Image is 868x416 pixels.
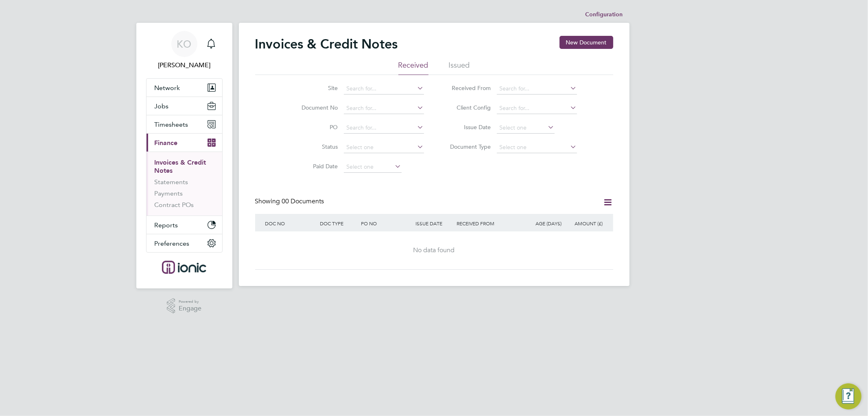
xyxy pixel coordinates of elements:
input: Search for... [497,83,577,95]
div: No data found [263,246,605,255]
div: DOC TYPE [318,214,359,233]
label: Site [291,84,338,92]
input: Select one [497,122,555,134]
input: Search for... [344,122,424,134]
button: New Document [560,36,613,49]
h2: Invoices & Credit Notes [255,36,398,52]
div: ISSUE DATE [413,214,455,233]
label: Issue Date [444,123,491,131]
a: Powered byEngage [167,298,201,314]
input: Search for... [497,103,577,114]
label: Received From [444,84,491,92]
input: Select one [344,142,424,153]
li: Received [398,60,429,75]
span: Reports [155,221,178,229]
button: Timesheets [146,115,222,133]
span: Finance [155,139,178,147]
a: Invoices & Credit Notes [155,158,206,174]
button: Reports [146,216,222,234]
a: Payments [155,189,183,197]
span: Preferences [155,240,190,247]
nav: Main navigation [136,23,232,288]
a: Go to home page [146,261,223,274]
div: Showing [255,197,326,206]
button: Engage Resource Center [835,383,861,409]
input: Select one [344,161,402,173]
span: Jobs [155,102,169,110]
input: Select one [497,142,577,153]
img: ionic-logo-retina.png [162,261,206,274]
div: DOC NO [263,214,318,233]
a: Contract POs [155,201,194,209]
div: PO NO [359,214,413,233]
label: Paid Date [291,163,338,170]
a: KO[PERSON_NAME] [146,31,223,70]
div: AMOUNT (£) [564,214,605,233]
span: Powered by [179,298,201,305]
input: Search for... [344,103,424,114]
div: RECEIVED FROM [455,214,523,233]
button: Jobs [146,97,222,115]
button: Network [146,79,222,97]
label: Document No [291,104,338,111]
span: 00 Documents [282,197,324,205]
button: Finance [146,134,222,152]
span: Timesheets [155,121,188,128]
label: PO [291,123,338,131]
div: Finance [146,152,222,216]
label: Status [291,143,338,150]
label: Client Config [444,104,491,111]
span: Engage [179,305,201,312]
span: KO [177,39,192,49]
label: Document Type [444,143,491,150]
li: Issued [449,60,470,75]
a: Statements [155,178,188,186]
button: Preferences [146,234,222,252]
input: Search for... [344,83,424,95]
li: Configuration [586,7,623,23]
span: Network [155,84,180,92]
span: Kirsty Owen [146,60,223,70]
div: AGE (DAYS) [523,214,564,233]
